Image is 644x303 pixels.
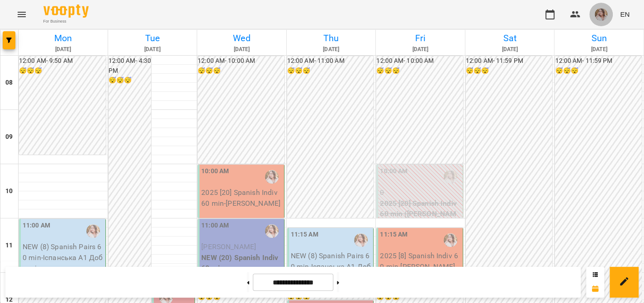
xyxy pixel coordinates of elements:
[555,66,642,76] h6: 😴😴😴
[380,230,407,240] label: 11:15 AM
[19,66,106,76] h6: 😴😴😴
[287,56,374,66] h6: 12:00 AM - 11:00 AM
[109,45,196,54] h6: [DATE]
[288,45,374,54] h6: [DATE]
[198,56,284,66] h6: 12:00 AM - 10:00 AM
[595,8,607,21] img: cd58824c68fe8f7eba89630c982c9fb7.jpeg
[354,233,368,247] img: Добровінська Анастасія Андріївна (і)
[199,45,285,54] h6: [DATE]
[616,6,633,23] button: EN
[23,241,104,274] p: NEW (8) Spanish Pairs 60 min - Іспанська А1 Добровінська група
[109,56,152,76] h6: 12:00 AM - 4:30 PM
[376,56,463,66] h6: 12:00 AM - 10:00 AM
[201,166,229,176] label: 10:00 AM
[43,5,89,18] img: Voopty Logo
[201,187,282,208] p: 2025 [20] Spanish Indiv 60 min - [PERSON_NAME]
[265,170,279,184] img: Добровінська Анастасія Андріївна (і)
[201,252,282,274] p: NEW (20) Spanish Indiv 60 min
[5,186,13,196] h6: 10
[376,66,463,76] h6: 😴😴😴
[86,224,100,238] img: Добровінська Анастасія Андріївна (і)
[466,56,553,66] h6: 12:00 AM - 11:59 PM
[198,66,284,76] h6: 😴😴😴
[23,221,50,231] label: 11:00 AM
[555,56,642,66] h6: 12:00 AM - 11:59 PM
[265,224,279,238] img: Добровінська Анастасія Андріївна (і)
[288,31,374,45] h6: Thu
[467,31,553,45] h6: Sat
[19,56,106,66] h6: 12:00 AM - 9:50 AM
[444,233,457,247] img: Добровінська Анастасія Андріївна (і)
[380,166,407,176] label: 10:00 AM
[380,198,461,230] p: 2025 [20] Spanish Indiv 60 min ([PERSON_NAME])
[380,187,461,198] p: 0
[20,31,106,45] h6: Mon
[287,66,374,76] h6: 😴😴😴
[380,251,461,272] p: 2025 [8] Spanish Indiv 60 min - [PERSON_NAME]
[11,4,33,25] button: Menu
[43,19,89,24] span: For Business
[5,78,13,88] h6: 08
[199,31,285,45] h6: Wed
[377,31,464,45] h6: Fri
[556,45,642,54] h6: [DATE]
[5,132,13,142] h6: 09
[20,45,106,54] h6: [DATE]
[467,45,553,54] h6: [DATE]
[444,170,457,184] img: Добровінська Анастасія Андріївна (і)
[556,31,642,45] h6: Sun
[291,230,318,240] label: 11:15 AM
[291,251,372,283] p: NEW (8) Spanish Pairs 60 min - Іспанська А1 Добровінська група
[109,31,196,45] h6: Tue
[5,241,13,251] h6: 11
[201,242,256,251] span: [PERSON_NAME]
[620,9,630,19] span: EN
[109,76,152,85] h6: 😴😴😴
[377,45,464,54] h6: [DATE]
[466,66,553,76] h6: 😴😴😴
[201,221,229,231] label: 11:00 AM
